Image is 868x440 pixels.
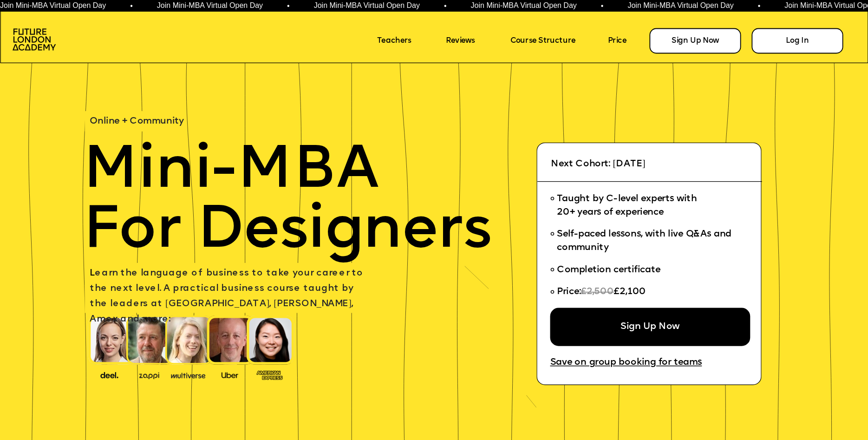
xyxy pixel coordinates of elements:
[557,266,660,275] span: Completion certificate
[600,2,603,10] span: •
[581,288,613,297] span: £2,500
[557,230,734,253] span: Self-paced lessons, with live Q&As and community
[90,269,366,324] span: earn the language of business to take your career to the next level. A practical business course ...
[130,2,132,10] span: •
[168,369,209,380] img: image-b7d05013-d886-4065-8d38-3eca2af40620.png
[90,117,184,126] span: Online + Community
[83,142,379,202] span: Mini-MBA
[287,2,289,10] span: •
[551,160,645,169] span: Next Cohort: [DATE]
[83,202,492,262] span: For Designers
[377,33,432,50] a: Teachers
[132,370,166,379] img: image-b2f1584c-cbf7-4a77-bbe0-f56ae6ee31f2.png
[608,33,642,50] a: Price
[557,195,697,217] span: Taught by C-level experts with 20+ years of experience
[253,368,287,381] img: image-93eab660-639c-4de6-957c-4ae039a0235a.png
[613,288,646,297] span: £2,100
[13,28,56,50] img: image-aac980e9-41de-4c2d-a048-f29dd30a0068.png
[550,355,727,372] a: Save on group booking for teams
[213,370,247,379] img: image-99cff0b2-a396-4aab-8550-cf4071da2cb9.png
[557,288,581,297] span: Price:
[92,369,126,380] img: image-388f4489-9820-4c53-9b08-f7df0b8d4ae2.png
[757,2,760,10] span: •
[90,269,95,278] span: L
[446,33,492,50] a: Reviews
[510,33,600,50] a: Course Structure
[444,2,446,10] span: •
